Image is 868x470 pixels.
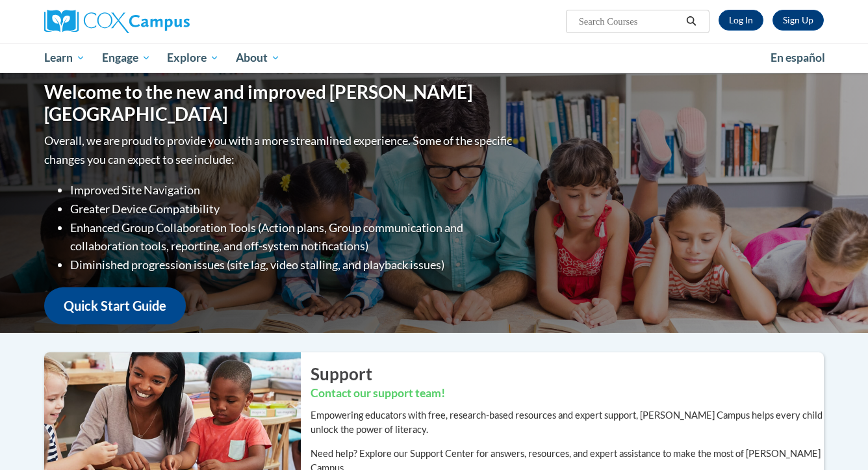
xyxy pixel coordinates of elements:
input: Search Courses [578,14,682,29]
h3: Contact our support team! [311,385,824,402]
a: Engage [94,43,159,73]
a: En español [762,44,834,72]
li: Enhanced Group Collaboration Tools (Action plans, Group communication and collaboration tools, re... [70,218,515,256]
a: About [227,43,288,73]
button: Search [682,14,701,29]
a: Learn [36,43,94,73]
h1: Welcome to the new and improved [PERSON_NAME][GEOGRAPHIC_DATA] [44,81,515,125]
img: Cox Campus [44,10,190,33]
p: Overall, we are proud to provide you with a more streamlined experience. Some of the specific cha... [44,131,515,169]
li: Diminished progression issues (site lag, video stalling, and playback issues) [70,255,515,274]
span: Explore [167,50,219,66]
h2: Support [311,362,824,385]
p: Empowering educators with free, research-based resources and expert support, [PERSON_NAME] Campus... [311,408,824,437]
div: Main menu [25,43,843,73]
a: Quick Start Guide [44,287,186,324]
span: Engage [102,50,151,66]
li: Improved Site Navigation [70,181,515,200]
a: Explore [159,43,227,73]
span: About [236,50,280,66]
a: Register [772,10,824,31]
span: En español [771,51,825,64]
li: Greater Device Compatibility [70,200,515,218]
a: Log In [719,10,763,31]
span: Learn [44,50,85,66]
a: Cox Campus [44,10,291,33]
